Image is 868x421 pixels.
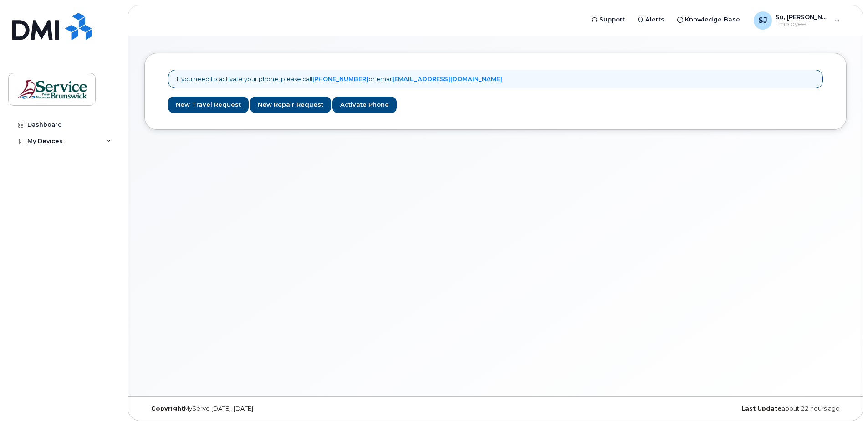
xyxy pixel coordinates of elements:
a: [EMAIL_ADDRESS][DOMAIN_NAME] [393,75,502,82]
a: New Repair Request [250,97,331,113]
p: If you need to activate your phone, please call or email [177,75,502,83]
div: about 22 hours ago [613,405,847,412]
a: New Travel Request [168,97,249,113]
a: Activate Phone [332,97,397,113]
a: [PHONE_NUMBER] [312,75,368,82]
strong: Last Update [741,405,781,412]
div: MyServe [DATE]–[DATE] [144,405,378,412]
strong: Copyright [151,405,184,412]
